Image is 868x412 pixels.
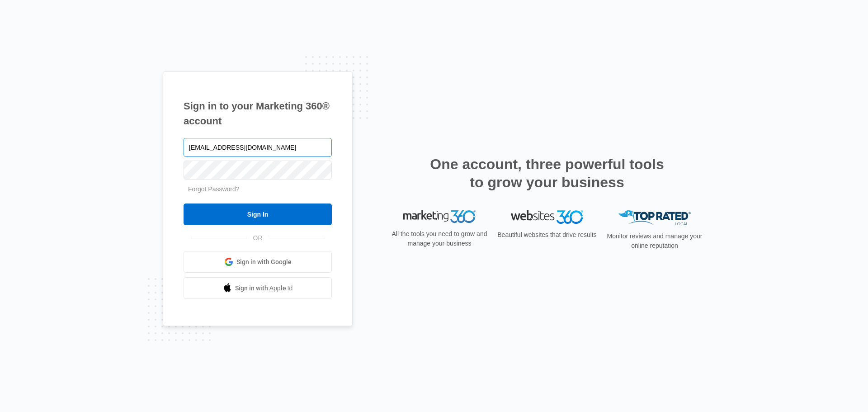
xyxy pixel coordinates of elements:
a: Sign in with Google [184,251,332,273]
input: Email [184,138,332,157]
img: Marketing 360 [403,210,476,223]
img: Websites 360 [511,210,583,223]
p: Beautiful websites that drive results [496,230,598,240]
h2: One account, three powerful tools to grow your business [427,155,667,191]
a: Forgot Password? [188,185,240,193]
span: OR [247,233,269,243]
p: Monitor reviews and manage your online reputation [604,232,705,251]
span: Sign in with Apple Id [235,284,293,293]
h1: Sign in to your Marketing 360® account [184,99,332,128]
span: Sign in with Google [236,257,292,267]
a: Sign in with Apple Id [184,277,332,299]
img: Top Rated Local [618,210,691,225]
p: All the tools you need to grow and manage your business [389,229,490,248]
input: Sign In [184,204,332,225]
